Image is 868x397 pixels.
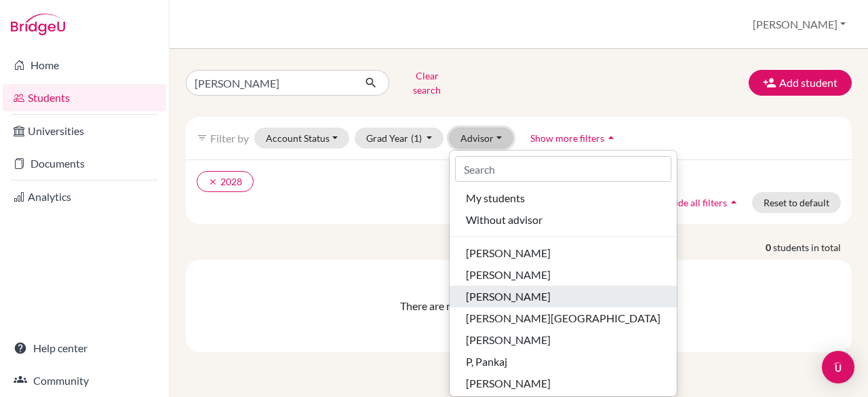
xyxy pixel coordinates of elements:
button: Reset to default [752,192,841,213]
button: Clear search [389,65,465,100]
button: clear2028 [197,171,254,192]
span: [PERSON_NAME] [466,332,551,348]
span: P, Pankaj [466,354,507,370]
strong: 0 [766,240,773,254]
span: [PERSON_NAME][GEOGRAPHIC_DATA] [466,310,660,326]
i: arrow_drop_up [604,131,618,145]
a: Universities [3,117,166,145]
div: Open Intercom Messenger [822,351,854,383]
a: Help center [3,335,166,362]
button: Grad Year(1) [355,128,444,149]
a: Community [3,367,166,394]
img: Bridge-U [11,14,65,35]
input: Search [455,156,671,182]
span: [PERSON_NAME] [466,375,551,392]
button: P, Pankaj [450,351,677,373]
i: arrow_drop_up [727,195,741,209]
input: Find student by name... [186,70,354,96]
button: [PERSON_NAME] [450,242,677,264]
button: [PERSON_NAME] [450,286,677,307]
button: Advisor [449,128,513,149]
button: Hide all filtersarrow_drop_up [656,192,752,213]
span: [PERSON_NAME] [466,267,551,283]
span: (1) [411,132,422,144]
button: Add student [749,70,852,96]
span: Without advisor [466,212,542,228]
span: Show more filters [530,132,604,144]
button: [PERSON_NAME] [450,329,677,351]
a: Students [3,84,166,111]
span: [PERSON_NAME] [466,245,551,261]
span: students in total [773,240,852,254]
div: Advisor [449,150,677,397]
a: Analytics [3,183,166,210]
button: My students [450,187,677,209]
button: [PERSON_NAME] [747,12,852,37]
div: There are no students that match the filters applied [197,298,841,314]
button: [PERSON_NAME] [450,264,677,286]
button: [PERSON_NAME] [450,373,677,394]
span: Hide all filters [668,197,727,208]
button: Show more filtersarrow_drop_up [519,128,629,149]
i: filter_list [197,132,208,143]
a: Documents [3,150,166,177]
a: Home [3,52,166,79]
span: My students [466,190,525,206]
button: Without advisor [450,209,677,231]
button: [PERSON_NAME][GEOGRAPHIC_DATA] [450,307,677,329]
span: [PERSON_NAME] [466,288,551,305]
span: Filter by [210,132,249,145]
i: clear [208,177,218,187]
button: Account Status [254,128,349,149]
